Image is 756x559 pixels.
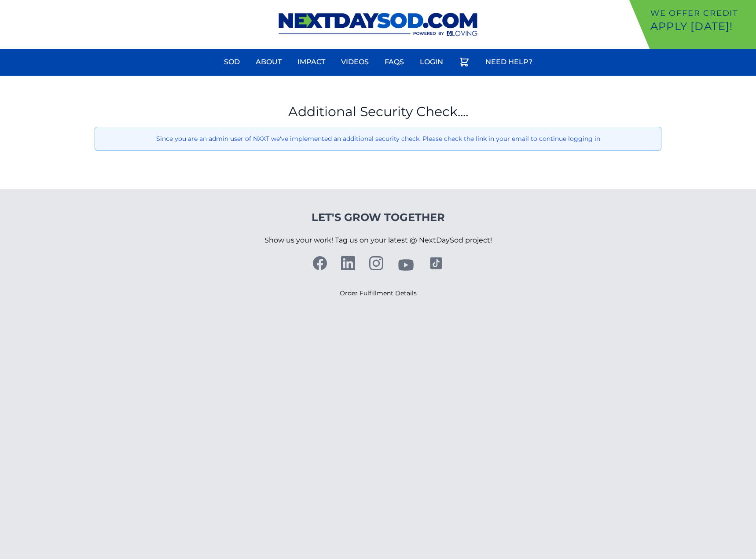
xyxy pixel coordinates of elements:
a: Sod [219,51,245,73]
a: Login [415,51,448,73]
p: Apply [DATE]! [650,19,752,33]
a: FAQs [379,51,409,73]
a: Need Help? [480,51,538,73]
h4: Let's Grow Together [264,210,492,224]
p: Show us your work! Tag us on your latest @ NextDaySod project! [264,224,492,256]
p: We offer Credit [650,7,752,19]
a: Impact [292,51,330,73]
a: About [250,51,287,73]
a: Order Fulfillment Details [340,289,417,297]
p: Since you are an admin user of NXXT we've implemented an additional security check. Please check ... [102,134,654,143]
h1: Additional Security Check.... [95,104,662,120]
a: Videos [336,51,374,73]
